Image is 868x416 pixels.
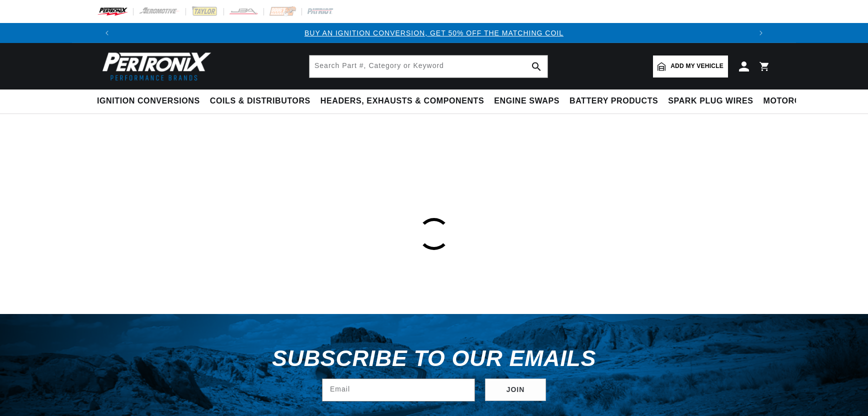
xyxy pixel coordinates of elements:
[205,89,315,113] summary: Coils & Distributors
[763,96,823,106] span: Motorcycle
[315,89,489,113] summary: Headers, Exhausts & Components
[97,23,117,43] button: Translation missing: en.sections.announcements.previous_announcement
[320,96,484,106] span: Headers, Exhausts & Components
[494,96,559,106] span: Engine Swaps
[97,96,200,106] span: Ignition Conversions
[97,89,205,113] summary: Ignition Conversions
[117,27,751,38] div: Announcement
[97,49,212,83] img: Pertronix
[117,27,751,38] div: 1 of 3
[322,379,474,401] input: Email
[653,55,728,77] a: Add my vehicle
[670,61,723,71] span: Add my vehicle
[210,96,310,106] span: Coils & Distributors
[663,89,758,113] summary: Spark Plug Wires
[758,89,828,113] summary: Motorcycle
[668,96,753,106] span: Spark Plug Wires
[309,55,547,77] input: Search Part #, Category or Keyword
[751,23,771,43] button: Translation missing: en.sections.announcements.next_announcement
[72,23,796,43] slideshow-component: Translation missing: en.sections.announcements.announcement_bar
[489,89,564,113] summary: Engine Swaps
[304,29,563,37] a: BUY AN IGNITION CONVERSION, GET 50% OFF THE MATCHING COIL
[272,349,596,368] h3: Subscribe to our emails
[564,89,663,113] summary: Battery Products
[485,378,546,401] button: Subscribe
[569,96,658,106] span: Battery Products
[525,55,547,77] button: search button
